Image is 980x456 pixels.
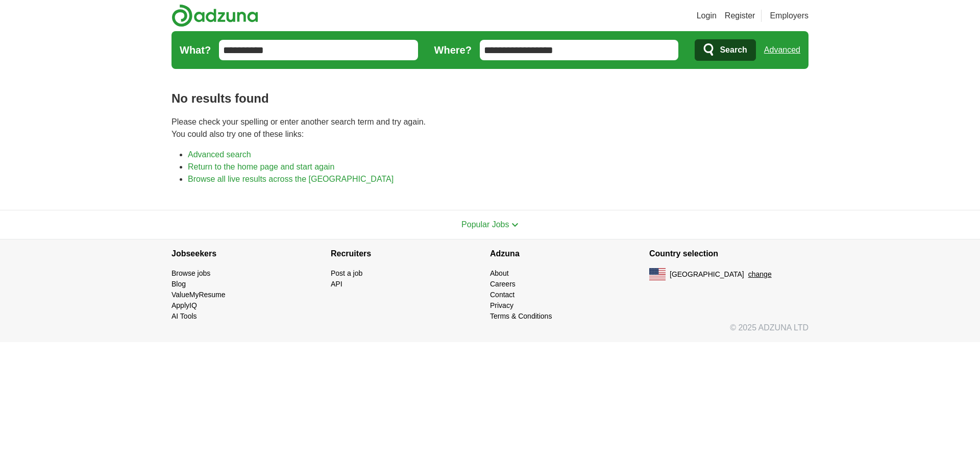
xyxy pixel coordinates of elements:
[461,220,509,229] span: Popular Jobs
[695,39,755,61] button: Search
[725,10,755,22] a: Register
[434,42,472,58] label: Where?
[188,150,251,159] a: Advanced search
[188,175,394,183] a: Browse all live results across the [GEOGRAPHIC_DATA]
[331,280,342,288] a: API
[764,40,800,60] a: Advanced
[720,40,747,60] span: Search
[171,269,210,277] a: Browse jobs
[188,162,334,171] a: Return to the home page and start again
[511,223,519,227] img: toggle icon
[490,280,516,288] a: Careers
[770,10,808,22] a: Employers
[670,269,744,280] span: [GEOGRAPHIC_DATA]
[171,301,197,309] a: ApplyIQ
[171,280,186,288] a: Blog
[171,89,808,108] h1: No results found
[490,291,514,299] a: Contact
[171,4,258,27] img: Adzuna logo
[697,10,717,22] a: Login
[180,42,211,58] label: What?
[748,269,772,280] button: change
[171,312,197,320] a: AI Tools
[163,322,817,342] div: © 2025 ADZUNA LTD
[649,268,666,280] img: US flag
[331,269,362,277] a: Post a job
[171,291,226,299] a: ValueMyResume
[490,269,509,277] a: About
[490,312,552,320] a: Terms & Conditions
[171,116,808,140] p: Please check your spelling or enter another search term and try again. You could also try one of ...
[490,301,513,309] a: Privacy
[649,239,808,268] h4: Country selection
